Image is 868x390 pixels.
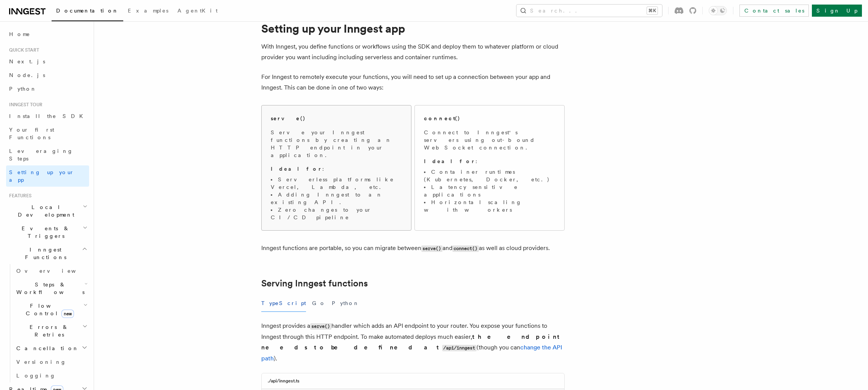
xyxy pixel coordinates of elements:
[13,264,89,278] a: Overview
[9,148,73,162] span: Leveraging Steps
[261,22,565,35] h1: Setting up your Inngest app
[52,2,123,21] a: Documentation
[6,82,89,96] a: Python
[61,310,74,318] span: new
[6,264,89,382] div: Inngest Functions
[424,157,555,165] p: :
[13,323,82,338] span: Errors & Retries
[271,115,306,122] h2: serve()
[261,72,565,93] p: For Inngest to remotely execute your functions, you will need to set up a connection between your...
[9,169,74,183] span: Setting up your app
[6,222,89,243] button: Events & Triggers
[13,281,85,296] span: Steps & Workflows
[452,245,479,252] code: connect()
[424,129,555,151] p: Connect to Inngest's servers using out-bound WebSocket connection.
[6,68,89,82] a: Node.js
[177,8,218,14] span: AgentKit
[424,168,555,183] li: Container runtimes (Kubernetes, Docker, etc.)
[414,105,565,231] a: connect()Connect to Inngest's servers using out-bound WebSocket connection.Ideal for:Container ru...
[424,115,460,122] h2: connect()
[261,243,565,254] p: Inngest functions are portable, so you can migrate between and as well as cloud providers.
[128,8,168,14] span: Examples
[13,341,89,355] button: Cancellation
[268,378,300,384] h3: ./api/inngest.ts
[6,102,42,108] span: Inngest tour
[6,123,89,144] a: Your first Functions
[421,245,443,252] code: serve()
[310,323,331,330] code: serve()
[261,105,411,231] a: serve()Serve your Inngest functions by creating an HTTP endpoint in your application.Ideal for:Se...
[812,5,862,17] a: Sign Up
[739,5,809,17] a: Contact sales
[6,47,39,53] span: Quick start
[709,6,727,15] button: Toggle dark mode
[173,2,222,20] a: AgentKit
[13,344,79,352] span: Cancellation
[6,225,83,240] span: Events & Triggers
[6,109,89,123] a: Install the SDK
[9,58,45,64] span: Next.js
[6,165,89,187] a: Setting up your app
[332,295,359,312] button: Python
[442,345,477,351] code: /api/inngest
[9,86,37,92] span: Python
[261,321,565,364] p: Inngest provides a handler which adds an API endpoint to your router. You expose your functions t...
[9,72,45,78] span: Node.js
[9,127,54,140] span: Your first Functions
[13,278,89,299] button: Steps & Workflows
[9,113,88,119] span: Install the SDK
[9,30,30,38] span: Home
[424,158,476,164] strong: Ideal for
[13,355,89,369] a: Versioning
[261,295,306,312] button: TypeScript
[271,129,402,159] p: Serve your Inngest functions by creating an HTTP endpoint in your application.
[271,206,402,221] li: Zero changes to your CI/CD pipeline
[424,183,555,198] li: Latency sensitive applications
[647,7,658,14] kbd: ⌘K
[6,246,82,261] span: Inngest Functions
[271,176,402,191] li: Serverless platforms like Vercel, Lambda, etc.
[6,203,83,219] span: Local Development
[13,369,89,382] a: Logging
[312,295,326,312] button: Go
[16,373,56,379] span: Logging
[516,5,662,17] button: Search...⌘K
[56,8,119,14] span: Documentation
[271,166,322,172] strong: Ideal for
[6,55,89,68] a: Next.js
[6,193,31,199] span: Features
[13,320,89,341] button: Errors & Retries
[261,41,565,63] p: With Inngest, you define functions or workflows using the SDK and deploy them to whatever platfor...
[271,165,402,173] p: :
[16,268,94,274] span: Overview
[424,198,555,214] li: Horizontal scaling with workers
[261,278,368,289] a: Serving Inngest functions
[6,27,89,41] a: Home
[6,144,89,165] a: Leveraging Steps
[6,200,89,222] button: Local Development
[271,191,402,206] li: Adding Inngest to an existing API.
[16,359,66,365] span: Versioning
[13,302,83,317] span: Flow Control
[123,2,173,20] a: Examples
[13,299,89,320] button: Flow Controlnew
[6,243,89,264] button: Inngest Functions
